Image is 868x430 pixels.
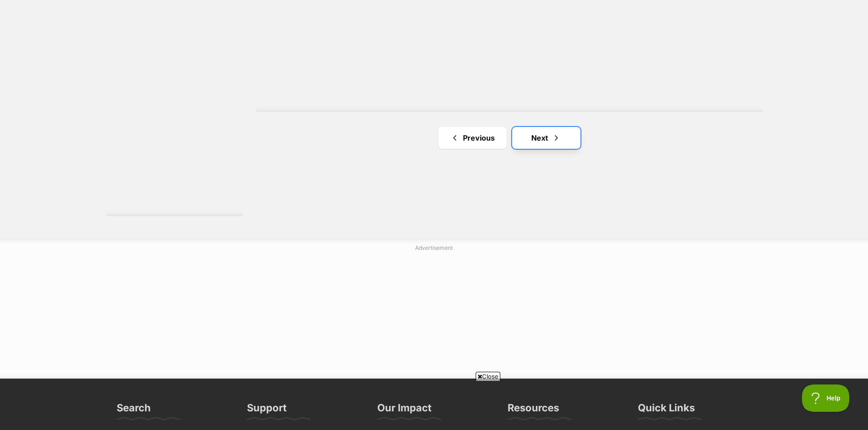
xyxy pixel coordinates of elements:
a: Previous page [438,127,507,149]
a: Next page [512,127,580,149]
iframe: Help Scout Beacon - Open [802,384,850,412]
iframe: Advertisement [213,256,655,369]
nav: Pagination [257,127,762,149]
h3: Search [117,401,151,420]
iframe: Advertisement [268,384,600,425]
span: Close [476,372,500,381]
h3: Quick Links [638,401,695,420]
h3: Support [247,401,287,420]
